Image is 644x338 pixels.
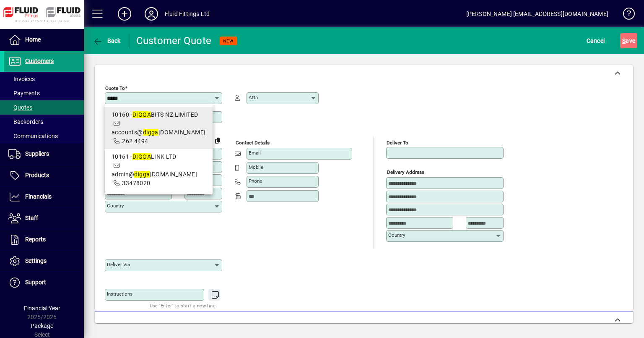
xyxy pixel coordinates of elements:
[25,193,52,200] span: Financials
[150,301,216,310] mat-hint: Use 'Enter' to start a new line
[4,86,84,100] a: Payments
[25,150,49,157] span: Suppliers
[105,85,125,91] mat-label: Quote To
[587,34,605,47] span: Cancel
[107,203,124,209] mat-label: Country
[620,33,637,48] button: Save
[8,118,43,125] span: Backorders
[4,272,84,293] a: Support
[132,153,151,160] em: DIGGA
[388,232,405,238] mat-label: Country
[4,229,84,250] a: Reports
[107,262,130,267] mat-label: Deliver via
[25,36,41,43] span: Home
[111,6,138,21] button: Add
[211,134,224,147] button: Copy to Delivery address
[8,76,35,82] span: Invoices
[25,236,46,243] span: Reports
[249,164,263,170] mat-label: Mobile
[165,7,210,21] div: Fluid Fittings Ltd
[8,90,40,97] span: Payments
[466,7,608,21] div: [PERSON_NAME] [EMAIL_ADDRESS][DOMAIN_NAME]
[93,37,121,44] span: Back
[107,291,132,297] mat-label: Instructions
[8,104,32,111] span: Quotes
[25,257,47,264] span: Settings
[112,152,206,161] div: 10161 - LINK LTD
[31,322,53,329] span: Package
[4,186,84,207] a: Financials
[4,165,84,186] a: Products
[25,279,46,286] span: Support
[112,110,206,119] div: 10160 - BITS NZ LIMITED
[8,133,58,139] span: Communications
[91,33,123,48] button: Back
[25,172,49,178] span: Products
[143,129,158,136] em: digga
[136,34,212,47] div: Customer Quote
[223,38,234,44] span: NEW
[105,149,213,191] mat-option: 10161 - DIGGALINK LTD
[4,251,84,272] a: Settings
[249,94,258,100] mat-label: Attn
[4,29,84,50] a: Home
[122,138,148,144] span: 262 4494
[4,115,84,129] a: Backorders
[584,33,607,48] button: Cancel
[132,111,151,118] em: DIGGA
[4,100,84,115] a: Quotes
[4,208,84,229] a: Staff
[105,107,213,149] mat-option: 10160 - DIGGABITS NZ LIMITED
[138,6,165,21] button: Profile
[4,72,84,86] a: Invoices
[112,171,197,178] span: admin@ [DOMAIN_NAME]
[4,129,84,143] a: Communications
[122,180,151,186] span: 33478020
[84,33,130,48] app-page-header-button: Back
[24,305,60,312] span: Financial Year
[249,150,261,156] mat-label: Email
[617,2,634,29] a: Knowledge Base
[4,144,84,165] a: Suppliers
[249,178,262,184] mat-label: Phone
[622,34,635,47] span: ave
[387,140,408,146] mat-label: Deliver To
[622,37,626,44] span: S
[25,215,38,221] span: Staff
[134,171,150,178] em: digga
[112,129,206,136] span: accounts@ [DOMAIN_NAME]
[25,58,54,64] span: Customers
